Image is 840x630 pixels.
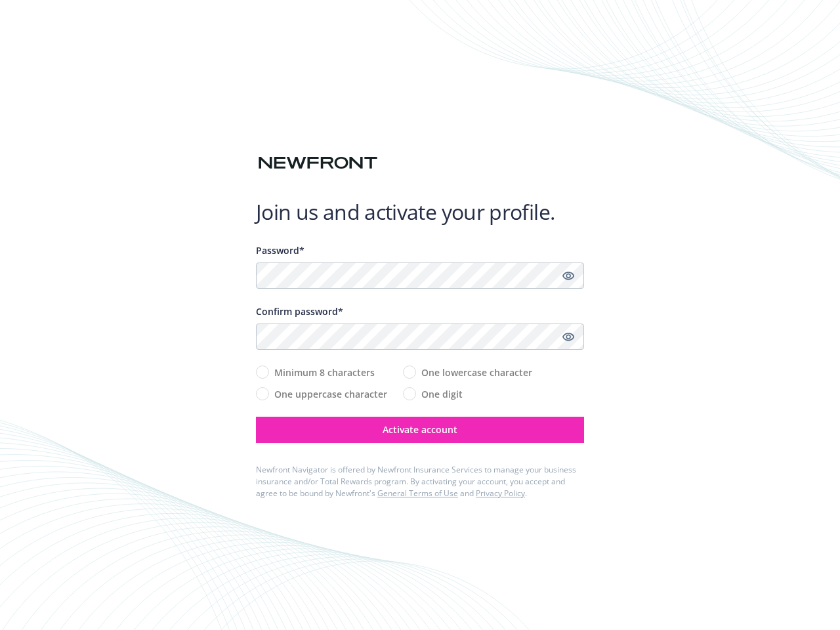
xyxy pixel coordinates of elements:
button: Activate account [256,417,584,443]
img: Newfront logo [256,152,380,175]
span: Activate account [383,423,457,436]
span: Confirm password* [256,305,343,318]
a: General Terms of Use [377,488,458,499]
span: One uppercase character [274,387,387,401]
input: Enter a unique password... [256,262,584,289]
h1: Join us and activate your profile. [256,199,584,225]
a: Show password [560,268,576,283]
a: Show password [560,329,576,345]
span: One digit [421,387,463,401]
span: Password* [256,244,304,257]
span: One lowercase character [421,366,532,379]
a: Privacy Policy [476,488,525,499]
div: Newfront Navigator is offered by Newfront Insurance Services to manage your business insurance an... [256,464,584,499]
span: Minimum 8 characters [274,366,375,379]
input: Confirm your unique password... [256,324,584,350]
